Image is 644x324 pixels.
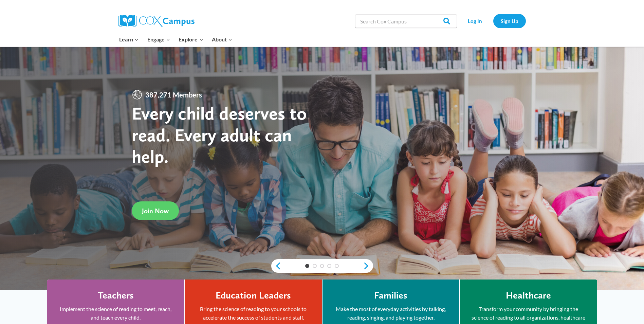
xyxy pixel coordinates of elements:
[98,290,134,301] h4: Teachers
[118,15,195,27] img: Cox Campus
[212,35,232,44] span: About
[327,264,331,268] a: 4
[271,259,373,273] div: content slider buttons
[460,14,490,28] a: Log In
[320,264,324,268] a: 3
[271,262,281,270] a: previous
[363,262,373,270] a: next
[305,264,309,268] a: 1
[460,14,526,28] nav: Secondary Navigation
[493,14,526,28] a: Sign Up
[195,305,312,322] p: Bring the science of reading to your schools to accelerate the success of students and staff.
[313,264,317,268] a: 2
[216,290,291,301] h4: Education Leaders
[179,35,203,44] span: Explore
[147,35,170,44] span: Engage
[115,32,237,47] nav: Primary Navigation
[333,305,449,322] p: Make the most of everyday activities by talking, reading, singing, and playing together.
[119,35,139,44] span: Learn
[143,89,205,100] span: 387,271 Members
[132,102,307,167] strong: Every child deserves to read. Every adult can help.
[57,305,174,322] p: Implement the science of reading to meet, reach, and teach every child.
[132,201,179,220] a: Join Now
[142,207,169,215] span: Join Now
[506,290,551,301] h4: Healthcare
[374,290,407,301] h4: Families
[335,264,339,268] a: 5
[355,14,457,28] input: Search Cox Campus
